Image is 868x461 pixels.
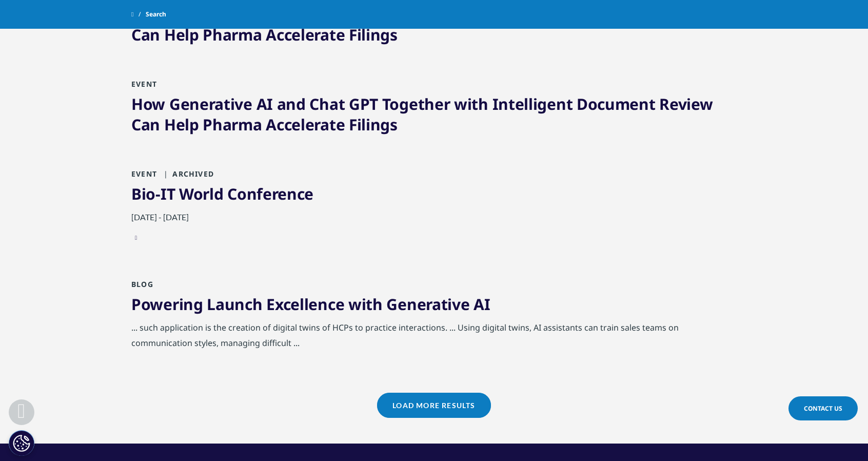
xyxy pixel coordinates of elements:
[146,5,166,24] span: Search
[804,404,842,413] span: Contact Us
[377,393,490,418] a: Load More Results
[131,320,737,356] div: ... such application is the creation of digital twins of HCPs to practice interactions. ... Using...
[131,183,313,204] a: Bio-IT World Conference
[9,430,34,456] button: 쿠키 설정
[131,93,713,135] a: How Generative AI and Chat GPT Together with Intelligent Document Review Can Help Pharma Accelera...
[131,294,490,315] a: Powering Launch Excellence with Generative AI
[160,169,214,179] span: Archived
[131,279,153,289] span: Blog
[788,396,858,420] a: Contact Us
[131,79,157,89] span: Event
[131,209,737,230] div: [DATE] - [DATE]
[131,169,157,179] span: Event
